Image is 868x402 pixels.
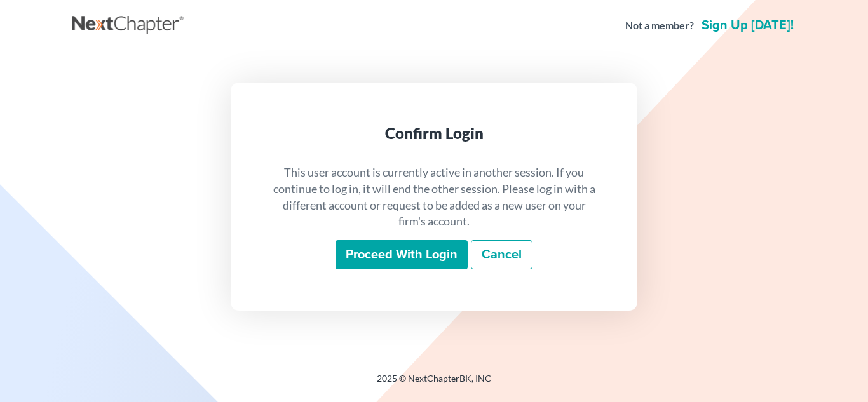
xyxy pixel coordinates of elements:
a: Cancel [471,240,532,269]
div: 2025 © NextChapterBK, INC [72,372,796,395]
strong: Not a member? [625,18,694,33]
a: Sign up [DATE]! [699,19,796,32]
div: Confirm Login [271,123,597,144]
input: Proceed with login [336,240,468,269]
p: This user account is currently active in another session. If you continue to log in, it will end ... [271,164,597,230]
